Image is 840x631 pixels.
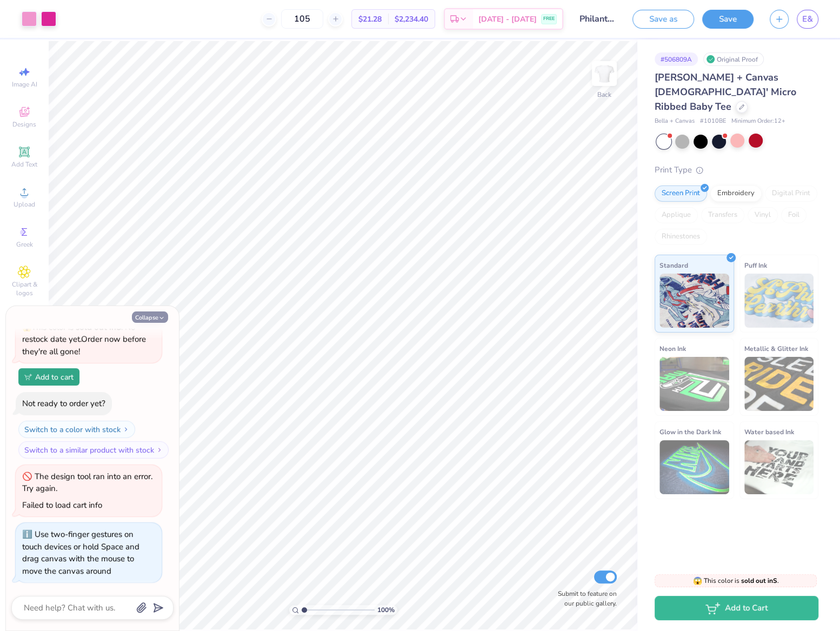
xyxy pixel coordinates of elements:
[693,576,779,586] span: This color is .
[710,185,762,202] div: Embroidery
[281,9,323,29] input: – –
[765,185,817,202] div: Digital Print
[744,440,814,494] img: Water based Ink
[693,576,702,586] span: 😱
[571,8,624,30] input: Untitled Design
[552,589,617,608] label: Submit to feature on our public gallery.
[781,207,806,223] div: Foil
[24,374,32,380] img: Add to cart
[543,15,555,23] span: FREE
[744,343,808,354] span: Metallic & Glitter Ink
[655,117,695,126] span: Bella + Canvas
[655,71,796,113] span: [PERSON_NAME] + Canvas [DEMOGRAPHIC_DATA]' Micro Ribbed Baby Tee
[11,160,37,169] span: Add Text
[12,120,36,129] span: Designs
[22,500,102,510] div: Failed to load cart info
[702,10,754,29] button: Save
[659,274,729,328] img: Standard
[76,322,121,333] strong: sold out in S
[123,426,129,433] img: Switch to a color with stock
[655,229,707,245] div: Rhinestones
[22,529,139,576] div: Use two-finger gestures on touch devices or hold Space and drag canvas with the mouse to move the...
[731,117,785,126] span: Minimum Order: 12 +
[377,605,395,615] span: 100 %
[358,14,382,25] span: $21.28
[659,343,686,354] span: Neon Ink
[22,398,105,409] div: Not ready to order yet?
[659,426,721,437] span: Glow in the Dark Ink
[741,576,777,585] strong: sold out in S
[744,426,794,437] span: Water based Ink
[132,311,168,323] button: Collapse
[797,10,818,29] a: E&
[22,471,152,494] div: The design tool ran into an error. Try again.
[22,322,146,357] span: This color is . No restock date yet. Order now before they're all gone!
[655,164,818,176] div: Print Type
[18,441,169,459] button: Switch to a similar product with stock
[655,185,707,202] div: Screen Print
[748,207,778,223] div: Vinyl
[701,207,744,223] div: Transfers
[659,440,729,494] img: Glow in the Dark Ink
[5,280,43,297] span: Clipart & logos
[156,447,163,453] img: Switch to a similar product with stock
[14,200,35,209] span: Upload
[744,260,767,271] span: Puff Ink
[659,260,688,271] span: Standard
[478,14,537,25] span: [DATE] - [DATE]
[700,117,726,126] span: # 1010BE
[655,52,698,66] div: # 506809A
[744,357,814,411] img: Metallic & Glitter Ink
[22,322,31,333] span: 😱
[18,368,79,386] button: Add to cart
[655,207,698,223] div: Applique
[659,357,729,411] img: Neon Ink
[18,421,135,438] button: Switch to a color with stock
[594,63,615,84] img: Back
[655,596,818,620] button: Add to Cart
[632,10,694,29] button: Save as
[12,80,37,89] span: Image AI
[802,13,813,25] span: E&
[16,240,33,249] span: Greek
[703,52,764,66] div: Original Proof
[597,90,611,99] div: Back
[395,14,428,25] span: $2,234.40
[744,274,814,328] img: Puff Ink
